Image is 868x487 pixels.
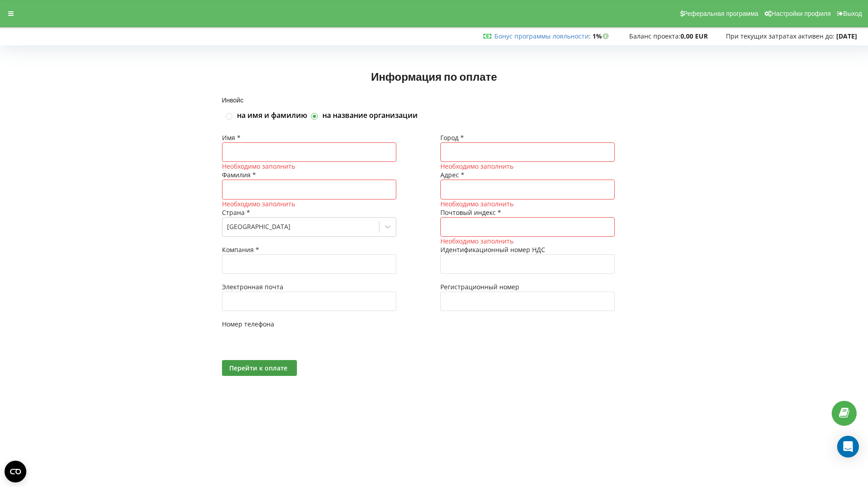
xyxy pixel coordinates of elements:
span: Выход [843,10,862,17]
div: Необходимо заполнить [440,162,646,170]
span: Электронная почта [222,282,283,291]
span: Идентификационный номер НДС [440,245,545,254]
div: Необходимо заполнить [440,200,646,208]
span: Номер телефона [222,320,274,328]
span: Инвойс [222,96,244,104]
span: Имя * [222,133,241,142]
span: Баланс проекта: [629,32,681,40]
strong: 0,00 EUR [681,32,708,40]
button: Open CMP widget [5,461,26,482]
span: Регистрационный номер [440,282,519,291]
span: Перейти к оплате [229,364,287,372]
button: Перейти к оплате [222,360,297,376]
div: Open Intercom Messenger [837,436,859,458]
span: : [494,32,591,40]
div: Необходимо заполнить [440,237,646,245]
label: на имя и фамилию [237,111,307,121]
strong: [DATE] [836,32,857,40]
span: Информация по оплате [371,70,497,83]
div: Необходимо заполнить [222,200,428,208]
span: Фамилия * [222,170,256,179]
span: Почтовый индекс * [440,208,501,217]
a: Бонус программы лояльности [494,32,589,40]
div: Необходимо заполнить [222,162,428,170]
span: Компания * [222,245,259,254]
label: на название организации [322,111,418,121]
span: Город * [440,133,464,142]
strong: 1% [592,32,611,40]
span: Реферальная программа [684,10,759,17]
span: Настройки профиля [771,10,831,17]
span: Страна * [222,208,250,217]
span: При текущих затратах активен до: [726,32,834,40]
span: Адрес * [440,170,464,179]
